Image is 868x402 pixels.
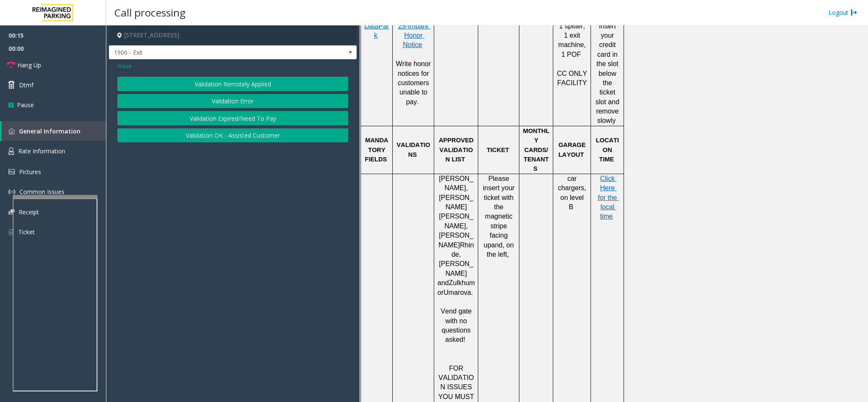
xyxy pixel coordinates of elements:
[598,175,619,220] span: Click Here for the local time
[558,22,588,58] span: 1 spitter, 1 exit machine, 1 POF
[2,121,106,141] a: General Information
[17,100,34,109] span: Pause
[8,147,14,155] img: 'icon'
[8,128,15,134] img: 'icon'
[523,128,549,172] span: MONTHLY CARDS/TENANTS
[8,189,15,195] img: 'icon'
[439,175,473,211] span: [PERSON_NAME], [PERSON_NAME]
[487,147,509,153] span: TICKET
[438,279,475,296] span: Zulkhumor
[442,308,474,343] span: end gate with no questions asked!
[117,61,132,70] span: Issue
[441,308,445,315] span: V
[397,141,430,158] span: VALIDATIONS
[109,46,307,59] span: 1906 - Exit
[117,128,348,143] button: Validation OK - Assisted Customer
[438,232,473,248] span: [PERSON_NAME]
[596,137,619,163] span: LOCATION TIME
[558,141,587,158] span: GARAGE LAYOUT
[829,8,857,17] a: Logout
[19,188,64,196] span: Common Issues
[364,22,389,39] span: DataPark
[17,61,41,69] span: Hang Up
[110,2,190,23] h3: Call processing
[398,22,430,49] span: 25-Impark Honor Notice
[557,70,589,86] span: CC ONLY FACILITY
[596,22,621,125] span: Insert your credit card in the slot below the ticket slot and remove slowly
[398,23,430,49] a: 25-Impark Honor Notice
[18,147,65,155] span: Rate Information
[487,241,516,258] span: and, on the left,
[365,137,388,163] span: MANDATORY FIELDS
[439,137,475,163] span: APPROVED VALIDATION LIST
[117,77,348,91] button: Validation Remotely Applied
[396,60,433,105] span: Write honor notices for customers unable to pay.
[117,94,348,108] button: Validation Error
[452,241,474,258] span: Rhinde
[364,23,389,39] a: DataPark
[19,127,80,135] span: General Information
[109,25,357,45] h4: [STREET_ADDRESS]
[19,80,33,89] span: Dtmf
[439,213,473,229] span: [PERSON_NAME],
[851,8,857,17] img: logout
[444,289,473,296] span: Umarova.
[8,209,14,215] img: 'icon'
[117,111,348,125] button: Validation Expired/Need To Pay
[19,168,41,176] span: Pictures
[598,175,619,220] a: Click Here for the local time
[8,228,14,236] img: 'icon'
[8,169,15,175] img: 'icon'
